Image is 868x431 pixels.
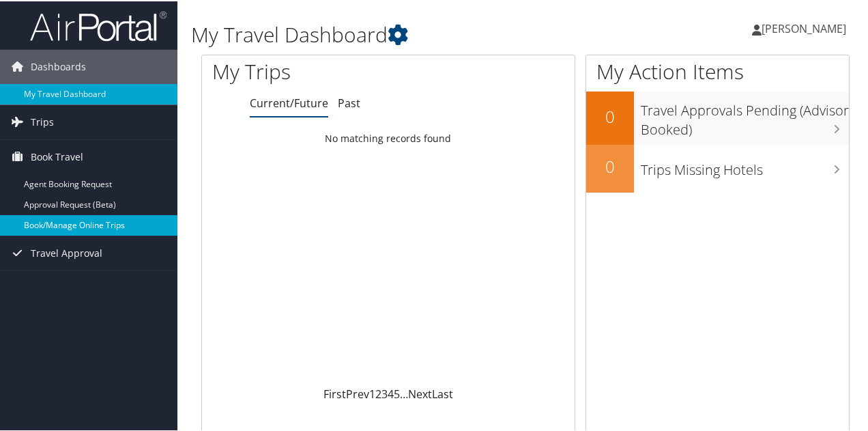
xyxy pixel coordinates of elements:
a: 0Travel Approvals Pending (Advisor Booked) [586,90,849,143]
a: [PERSON_NAME] [752,7,860,48]
span: Dashboards [31,48,86,83]
h1: My Action Items [586,56,849,85]
a: Next [408,385,432,400]
a: First [323,385,346,400]
a: Last [432,385,453,400]
td: No matching records found [202,125,575,150]
span: … [400,385,408,400]
h1: My Trips [212,56,409,85]
h3: Travel Approvals Pending (Advisor Booked) [641,93,849,138]
a: Prev [346,385,369,400]
a: Past [338,94,360,109]
a: Current/Future [250,94,328,109]
a: 3 [381,385,388,400]
span: Travel Approval [31,235,102,269]
img: airportal-logo.png [30,9,167,41]
h2: 0 [586,154,634,177]
h1: My Travel Dashboard [191,19,637,48]
h3: Trips Missing Hotels [641,152,849,178]
a: 5 [394,385,400,400]
span: [PERSON_NAME] [762,20,846,35]
a: 2 [375,385,381,400]
a: 4 [388,385,394,400]
span: Book Travel [31,139,83,173]
span: Trips [31,104,54,138]
a: 0Trips Missing Hotels [586,143,849,191]
a: 1 [369,385,375,400]
h2: 0 [586,104,634,127]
